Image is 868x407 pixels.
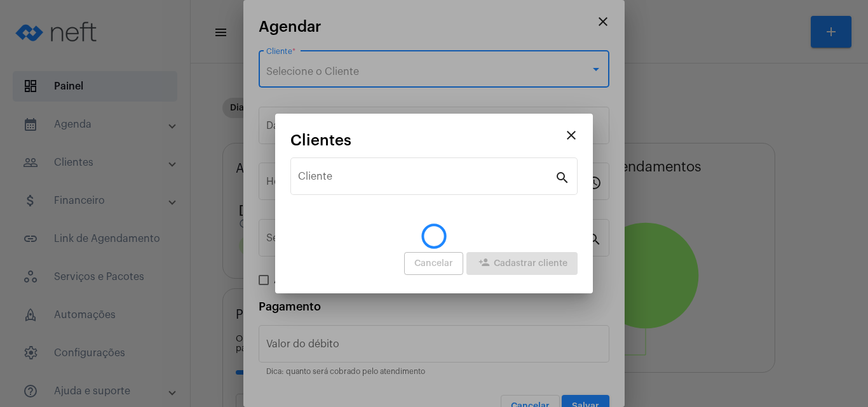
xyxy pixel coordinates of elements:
[477,259,567,268] span: Cadastrar cliente
[404,252,463,275] button: Cancelar
[477,257,492,272] mat-icon: person_add
[290,132,351,149] span: Clientes
[298,173,555,185] input: Pesquisar cliente
[555,170,570,185] mat-icon: search
[564,128,579,143] mat-icon: close
[414,259,453,268] span: Cancelar
[466,252,578,275] button: Cadastrar cliente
